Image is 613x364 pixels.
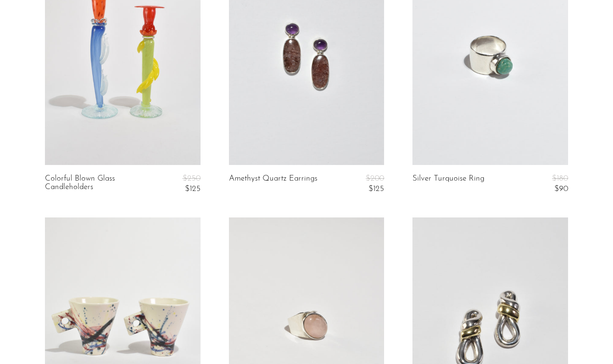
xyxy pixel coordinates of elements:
[45,174,148,194] a: Colorful Blown Glass Candleholders
[412,174,484,194] a: Silver Turquoise Ring
[183,174,201,182] span: $250
[366,174,384,182] span: $200
[368,185,384,193] span: $125
[229,174,317,194] a: Amethyst Quartz Earrings
[554,185,568,193] span: $90
[185,185,201,193] span: $125
[552,174,568,182] span: $180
